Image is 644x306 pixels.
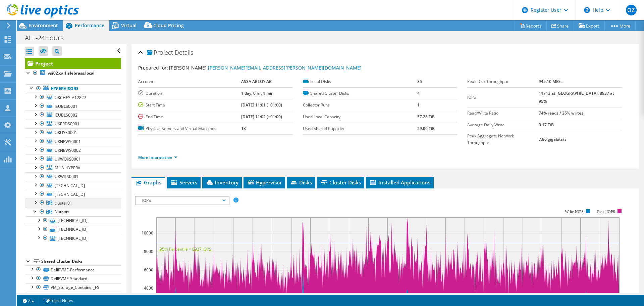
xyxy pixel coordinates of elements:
[467,78,539,85] label: Peak Disk Throughput
[55,156,81,162] span: UKWOKS0001
[539,90,614,104] b: 11713 at [GEOGRAPHIC_DATA], 8937 at 95%
[597,209,615,214] text: Read IOPS
[25,128,121,137] a: UKLISS0001
[138,114,241,120] label: End Time
[139,196,225,205] span: IOPS
[290,179,312,186] span: Disks
[241,79,272,84] b: ASSA ABLOY AB
[25,216,121,225] a: [TECHNICAL_ID]
[25,265,121,274] a: DellPVME-Performance
[39,296,78,305] a: Project Notes
[303,78,417,85] label: Local Disks
[153,22,184,29] span: Cloud Pricing
[160,246,211,252] text: 95th Percentile = 8937 IOPS
[138,155,177,160] a: More Information
[241,114,282,120] b: [DATE] 11:02 (+01:00)
[25,102,121,111] a: IEUBLS0001
[25,283,121,292] a: VM_Storage_Container_FS
[369,179,430,186] span: Installed Applications
[25,111,121,119] a: IEUBLS0002
[138,125,241,132] label: Physical Servers and Virtual Machines
[417,79,422,84] b: 35
[169,64,362,71] span: [PERSON_NAME],
[144,285,153,291] text: 4000
[467,122,539,128] label: Average Daily Write
[25,208,121,216] a: Nutanix
[565,209,584,214] text: Write IOPS
[25,234,121,243] a: [TECHNICAL_ID]
[574,20,605,31] a: Export
[135,179,161,186] span: Graphs
[55,95,86,100] span: UKCHES-A12827
[55,139,81,144] span: UKNEWS0001
[25,137,121,146] a: UKNEWS0001
[55,130,77,135] span: UKLISS0001
[25,225,121,234] a: [TECHNICAL_ID]
[55,191,85,197] span: [TECHNICAL_ID]
[467,110,539,117] label: Read/Write Ratio
[144,267,153,273] text: 6000
[206,179,238,186] span: Inventory
[22,34,74,42] h1: ALL-24Hours
[48,70,95,76] b: vsi02.carlislebrass.local
[25,69,121,78] a: vsi02.carlislebrass.local
[241,102,282,108] b: [DATE] 11:01 (+01:00)
[55,174,78,179] span: UKWILS0001
[29,22,58,29] span: Environment
[55,200,72,206] span: cluster01
[25,181,121,190] a: [TECHNICAL_ID]
[303,102,417,108] label: Collector Runs
[626,5,637,15] span: OZ
[55,147,81,153] span: UKNEWS0002
[546,20,574,31] a: Share
[25,58,121,69] a: Project
[138,102,241,108] label: Start Time
[25,190,121,199] a: [TECHNICAL_ID]
[320,179,361,186] span: Cluster Disks
[170,179,197,186] span: Servers
[417,114,435,120] b: 57.28 TiB
[25,274,121,283] a: DellPVME-Standard
[25,93,121,102] a: UKCHES-A12827
[25,146,121,155] a: UKNEWS0002
[147,49,173,56] span: Project
[539,79,562,84] b: 945.10 MB/s
[25,120,121,128] a: UKERDS0001
[55,165,80,171] span: MILA-HYPERV
[467,94,539,101] label: IOPS
[584,7,590,13] svg: \n
[241,90,274,96] b: 1 day, 0 hr, 1 min
[539,122,554,128] b: 3.17 TiB
[241,126,246,131] b: 18
[303,114,417,120] label: Used Local Capacity
[25,155,121,163] a: UKWOKS0001
[41,257,121,265] div: Shared Cluster Disks
[467,133,539,146] label: Peak Aggregate Network Throughput
[208,64,362,71] a: [PERSON_NAME][EMAIL_ADDRESS][PERSON_NAME][DOMAIN_NAME]
[604,20,636,31] a: More
[55,103,77,109] span: IEUBLS0001
[303,90,417,97] label: Shared Cluster Disks
[25,84,121,93] a: Hypervisors
[515,20,547,31] a: Reports
[55,112,77,118] span: IEUBLS0002
[25,199,121,207] a: cluster01
[18,296,39,305] a: 2
[417,102,420,108] b: 1
[138,90,241,97] label: Duration
[55,121,79,127] span: UKERDS0001
[539,136,567,142] b: 7.86 gigabits/s
[175,48,193,56] span: Details
[303,125,417,132] label: Used Shared Capacity
[417,90,420,96] b: 4
[138,78,241,85] label: Account
[55,209,69,215] span: Nutanix
[25,164,121,172] a: MILA-HYPERV
[144,249,153,254] text: 8000
[417,126,435,131] b: 29.06 TiB
[138,64,168,71] label: Prepared for:
[75,22,104,29] span: Performance
[539,110,583,116] b: 74% reads / 26% writes
[55,183,85,188] span: [TECHNICAL_ID]
[25,292,121,301] a: VM_Storage_Container_A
